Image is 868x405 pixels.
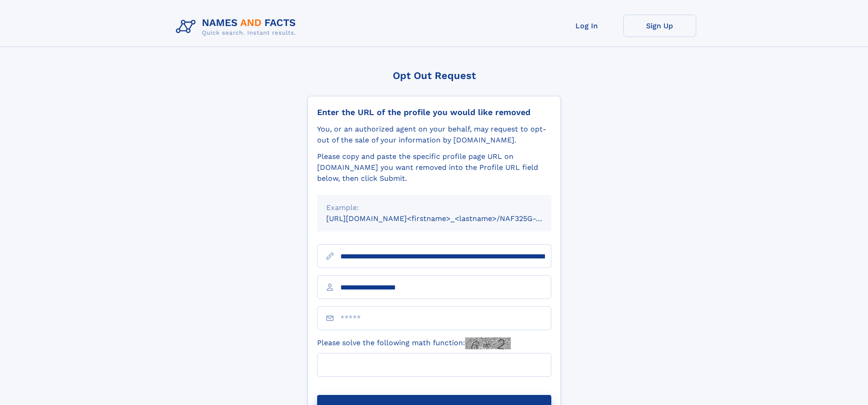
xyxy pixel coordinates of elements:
[317,124,551,146] div: You, or an authorized agent on your behalf, may request to opt-out of the sale of your informatio...
[623,15,696,37] a: Sign Up
[317,337,511,349] label: Please solve the following math function:
[308,70,561,81] div: Opt Out Request
[172,15,303,39] img: Logo Names and Facts
[326,202,542,213] div: Example:
[317,151,551,184] div: Please copy and paste the specific profile page URL on [DOMAIN_NAME] you want removed into the Pr...
[317,107,551,117] div: Enter the URL of the profile you would like removed
[326,214,569,223] small: [URL][DOMAIN_NAME]<firstname>_<lastname>/NAF325G-xxxxxxxx
[550,15,623,37] a: Log In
